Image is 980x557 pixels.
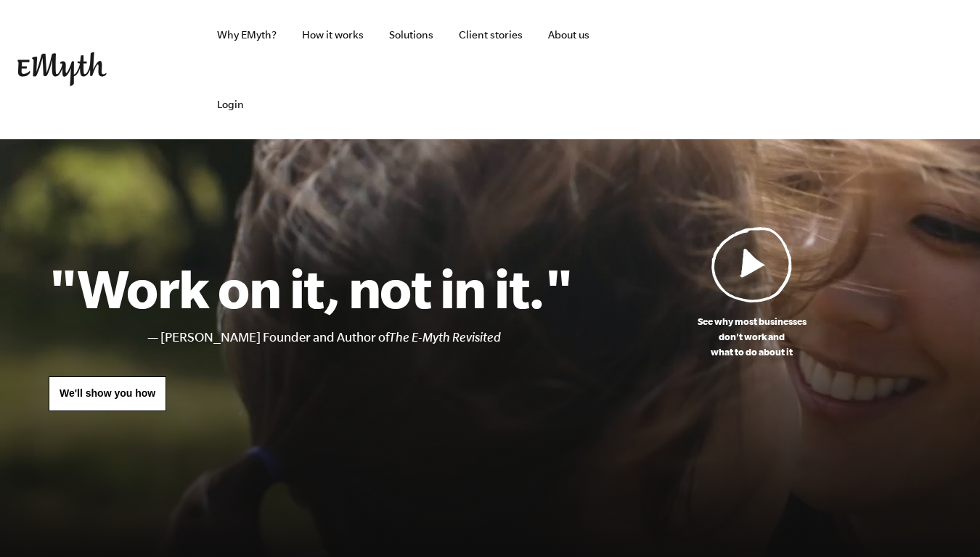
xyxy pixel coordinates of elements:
[17,52,107,86] img: EMyth
[907,487,980,557] iframe: Chat Widget
[49,256,572,320] h1: "Work on it, not in it."
[160,327,572,348] li: [PERSON_NAME] Founder and Author of
[60,387,155,399] span: We'll show you how
[49,376,166,411] a: We'll show you how
[650,54,803,86] iframe: Embedded CTA
[389,330,501,344] i: The E-Myth Revisited
[572,314,931,360] p: See why most businesses don't work and what to do about it
[572,226,931,360] a: See why most businessesdon't work andwhat to do about it
[810,54,963,86] iframe: Embedded CTA
[205,70,256,139] a: Login
[711,226,793,302] img: Play Video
